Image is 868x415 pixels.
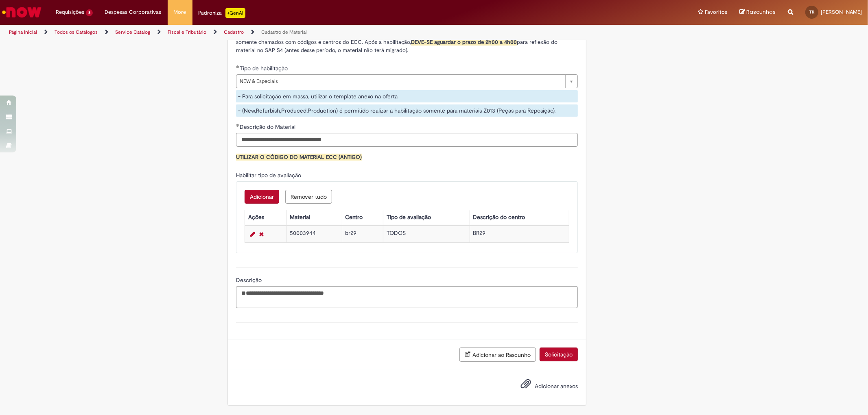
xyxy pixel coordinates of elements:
[248,229,257,239] a: Editar Linha 1
[236,104,578,117] div: - (New,Refurbish,Produced,Production) é permitido realizar a habilitação somente para materiais Z...
[261,29,307,35] a: Cadastro de Material
[383,210,470,225] th: Tipo de avaliação
[257,229,266,239] a: Remover linha 1
[236,124,240,127] span: Obrigatório Preenchido
[459,348,536,362] button: Adicionar ao Rascunho
[6,25,573,40] ul: Trilhas de página
[236,276,263,284] span: Descrição
[224,29,244,35] a: Cadastro
[245,190,279,204] button: Add a row for Habilitar tipo de avaliação
[9,29,37,35] a: Página inicial
[286,226,342,242] td: 50003944
[236,172,303,179] span: Habilitar tipo de avaliação
[470,210,569,225] th: Descrição do centro
[236,286,578,308] textarea: Descrição
[809,9,814,15] span: TK
[168,29,206,35] a: Fiscal e Tributário
[56,8,84,16] span: Requisições
[383,226,470,242] td: TODOS
[236,90,578,102] div: - Para solicitação em massa, utilizar o template anexo na oferta
[705,8,727,16] span: Favoritos
[236,154,362,161] span: UTILIZAR O CÓDIGO DO MATERIAL ECC (ANTIGO)
[342,210,383,225] th: Centro
[411,39,517,46] strong: DEVE-SE aguardar o prazo de 2h00 a 4h00
[236,30,571,54] span: É necessário informar para o material (códigos e centros antigos) essa oferta atende automaticame...
[236,65,240,68] span: Obrigatório Preenchido
[245,210,286,225] th: Ações
[342,226,383,242] td: br29
[199,8,245,18] div: Padroniza
[240,75,561,88] span: NEW & Especiais
[746,8,776,16] span: Rascunhos
[240,123,297,130] span: Descrição do Material
[470,226,569,242] td: BR29
[286,210,342,225] th: Material
[535,382,578,390] span: Adicionar anexos
[105,8,162,16] span: Despesas Corporativas
[739,9,776,16] a: Rascunhos
[86,9,93,16] span: 8
[821,9,862,15] span: [PERSON_NAME]
[174,8,186,16] span: More
[285,190,332,204] button: Remove all rows for Habilitar tipo de avaliação
[540,348,578,361] button: Solicitação
[55,29,98,35] a: Todos os Catálogos
[518,376,533,395] button: Adicionar anexos
[1,4,43,20] img: ServiceNow
[240,65,289,72] span: Tipo de habilitação
[236,133,578,147] input: Descrição do Material
[225,8,245,18] p: +GenAi
[115,29,150,35] a: Service Catalog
